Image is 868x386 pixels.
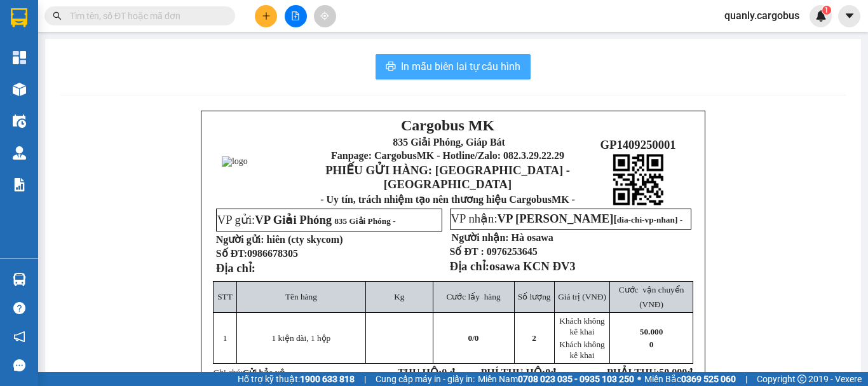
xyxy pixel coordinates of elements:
img: warehouse-icon [13,83,26,96]
span: Hà osawa [512,232,553,243]
strong: Địa chỉ: [216,261,255,275]
span: 50.000 [640,327,663,336]
button: caret-down [838,5,860,27]
span: 835 Giải Phóng, Giáp Bát [393,137,505,148]
span: STT [217,292,233,301]
img: qr-code [613,154,664,205]
span: Giá trị (VNĐ) [558,292,606,301]
strong: - Uy tín, trách nhiệm tạo nên thương hiệu CargobusMK - [320,194,575,205]
span: Ghi chú: [214,368,285,377]
span: message [13,359,25,371]
span: Miền Bắc [644,372,736,386]
span: printer [386,61,396,73]
span: Khách không kê khai [559,316,604,336]
span: VP Giải Phóng [255,213,332,226]
span: hiên (cty skycom) [267,234,343,245]
span: search [53,11,62,20]
span: : [607,367,693,378]
sup: 1 [822,6,831,15]
strong: PHẢI THU [607,367,656,378]
span: 1 [824,6,829,15]
button: plus [255,5,277,27]
span: file-add [291,11,300,20]
span: copyright [797,375,806,383]
span: In mẫu biên lai tự cấu hình [401,59,520,74]
strong: Người nhận: [452,232,509,243]
span: 1 kiện dài, 1 hộp [272,333,331,343]
span: 50.000 [659,367,687,378]
span: Cargobus MK [401,117,494,134]
button: printerIn mẫu biên lai tự cấu hình [376,54,531,79]
span: 2 [532,333,536,343]
strong: PHIẾU GỬI HÀNG: [GEOGRAPHIC_DATA] - [GEOGRAPHIC_DATA] [325,163,570,191]
span: | [745,372,747,386]
span: GP1409250001 [600,138,675,151]
span: 0976253645 [487,246,538,257]
span: dia-chi-vp-nhan] - [617,215,682,224]
span: Cước lấy hàng [446,292,500,301]
strong: Số ĐT: [216,248,298,259]
span: 0 đ [442,367,455,378]
span: question-circle [13,302,25,314]
strong: Địa chỉ: [450,259,489,273]
span: Gửi bảo vệ [243,368,284,377]
img: warehouse-icon [13,146,26,160]
span: Số lượng [518,292,551,301]
input: Tìm tên, số ĐT hoặc mã đơn [70,9,220,23]
span: plus [262,11,271,20]
span: VP [PERSON_NAME] [498,212,614,225]
span: Cước vận chuyển (VNĐ) [619,285,684,309]
span: 0 [468,333,473,343]
strong: Số ĐT : [450,246,484,257]
strong: Người gửi: [216,234,264,245]
span: /0 [468,333,479,343]
strong: 0708 023 035 - 0935 103 250 [518,374,634,384]
span: đ [687,367,693,378]
span: Khách không kê khai [559,340,604,360]
span: osawa KCN ĐV3 [489,259,576,273]
img: icon-new-feature [815,10,827,22]
span: Miền Nam [478,372,634,386]
span: | [364,372,366,386]
strong: THU HỘ: [398,367,455,378]
button: aim [314,5,336,27]
strong: PHÍ THU HỘ: đ [481,367,557,378]
span: VP gửi: [217,213,332,226]
span: aim [320,11,329,20]
img: warehouse-icon [13,273,26,286]
span: 0 [649,340,654,349]
span: 1 [223,333,227,343]
span: 0 [545,367,550,378]
img: logo-vxr [11,8,27,27]
strong: 0369 525 060 [681,374,736,384]
img: solution-icon [13,178,26,191]
span: ⚪️ [637,376,641,382]
span: Tên hàng [285,292,317,301]
strong: 1900 633 818 [300,374,355,384]
img: warehouse-icon [13,114,26,128]
span: quanly.cargobus [714,8,810,24]
span: VP nhận: [451,212,614,225]
button: file-add [285,5,307,27]
img: dashboard-icon [13,51,26,64]
span: notification [13,331,25,343]
span: 0986678305 [247,248,298,259]
span: 835 Giải Phóng - [334,216,396,226]
img: logo [222,156,248,167]
span: Cung cấp máy in - giấy in: [376,372,475,386]
span: [ [614,214,683,224]
span: Kg [394,292,404,301]
span: Hỗ trợ kỹ thuật: [238,372,355,386]
span: caret-down [844,10,855,22]
span: Fanpage: CargobusMK - Hotline/Zalo: 082.3.29.22.29 [331,150,564,161]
